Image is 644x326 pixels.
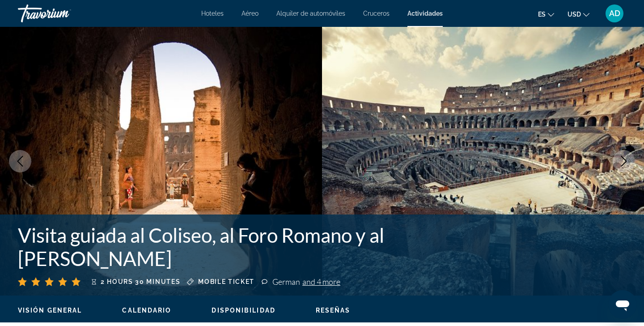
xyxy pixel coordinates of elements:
[276,10,345,17] a: Alquiler de automóviles
[18,2,107,25] a: Travorium
[609,9,620,18] span: AD
[9,150,31,172] button: Previous image
[538,8,554,21] button: Change language
[568,11,581,18] span: USD
[198,278,254,285] span: Mobile ticket
[212,306,275,314] button: Disponibilidad
[603,4,626,23] button: User Menu
[18,307,82,314] span: Visión general
[316,307,351,314] span: Reseñas
[363,10,390,17] a: Cruceros
[302,277,340,287] span: and 4 more
[608,290,637,319] iframe: Button to launch messaging window
[18,223,483,270] h1: Visita guiada al Coliseo, al Foro Romano y al [PERSON_NAME]
[212,307,275,314] span: Disponibilidad
[613,150,635,172] button: Next image
[122,306,171,314] button: Calendario
[272,277,340,287] div: German
[316,306,351,314] button: Reseñas
[568,8,589,21] button: Change currency
[122,307,171,314] span: Calendario
[407,10,443,17] a: Actividades
[201,10,224,17] a: Hoteles
[101,278,180,285] span: 2 hours 30 minutes
[18,306,82,314] button: Visión general
[241,10,258,17] a: Aéreo
[538,11,546,18] span: es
